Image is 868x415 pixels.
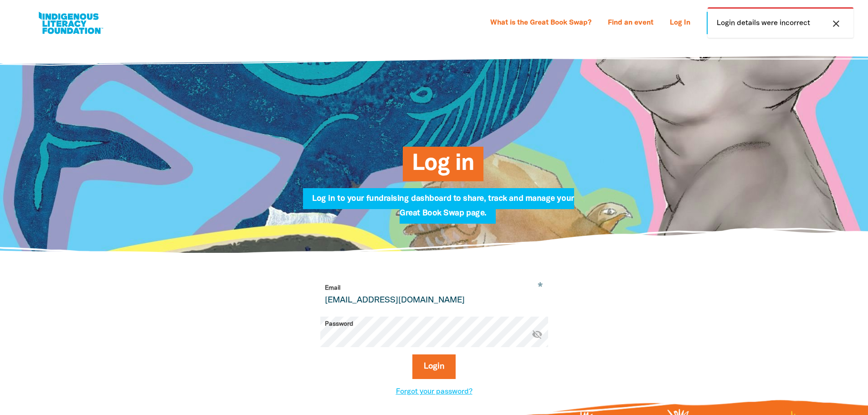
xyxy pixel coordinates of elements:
span: Log in [412,154,474,181]
a: Log In [664,16,696,31]
a: Find an event [602,16,659,31]
button: Login [412,354,456,379]
a: Forgot your password? [396,389,473,395]
button: visibility_off [532,329,543,341]
a: What is the Great Book Swap? [485,16,597,31]
i: Hide password [532,329,543,340]
div: Login details were incorrect [708,7,853,38]
a: Sign Up [707,12,766,34]
button: close [828,18,844,30]
span: Log in to your fundraising dashboard to share, track and manage your Great Book Swap page. [312,195,574,224]
i: close [831,18,842,29]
